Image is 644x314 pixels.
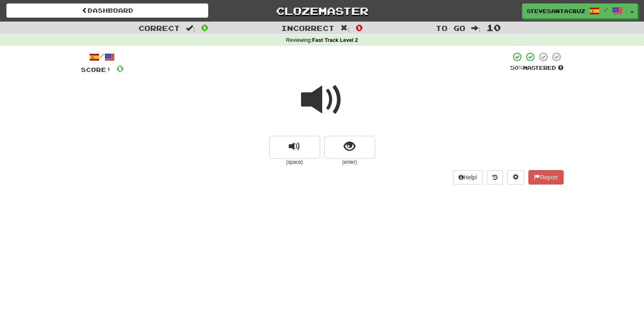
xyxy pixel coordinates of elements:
[471,25,481,32] span: :
[528,170,563,185] button: Report
[487,170,503,185] button: Round history (alt+y)
[116,63,124,74] span: 0
[453,170,483,185] button: Help!
[436,24,465,32] span: To go
[201,22,208,33] span: 0
[486,22,501,33] span: 10
[269,136,320,159] button: replay audio
[281,24,334,32] span: Incorrect
[527,7,585,15] span: SteveSantaCruz
[81,52,124,62] div: /
[138,24,180,32] span: Correct
[6,3,208,18] a: Dashboard
[324,159,375,166] small: (enter)
[356,22,363,33] span: 0
[510,64,564,72] div: Mastered
[522,3,627,19] a: SteveSantaCruz /
[604,7,608,13] span: /
[340,25,350,32] span: :
[269,159,320,166] small: (space)
[324,136,375,159] button: show sentence
[510,64,523,71] span: 50 %
[81,66,111,73] span: Score:
[221,3,423,18] a: Clozemaster
[186,25,195,32] span: :
[312,37,358,43] strong: Fast Track Level 2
